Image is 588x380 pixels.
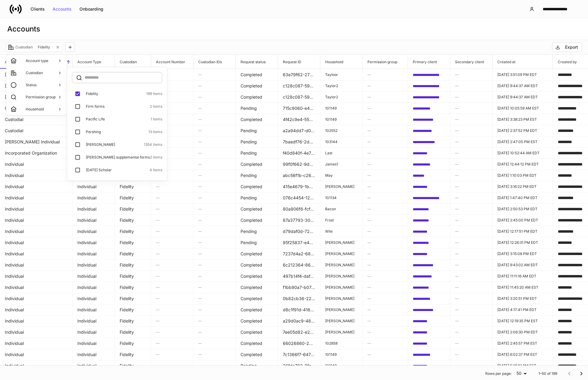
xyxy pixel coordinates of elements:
p: [PERSON_NAME] supplemental forms [86,155,150,160]
p: Pershing [86,129,101,134]
p: Custodian [26,70,43,75]
p: [DATE] Scholar [86,168,112,172]
p: 1354 items [144,142,162,147]
p: Pacific Life [86,117,105,122]
p: 2 items [150,155,162,160]
p: 4 items [150,168,162,172]
p: 2 items [150,104,162,109]
p: 199 items [146,91,162,96]
p: Household [26,107,44,112]
p: 13 items [148,129,162,134]
p: Permission group [26,95,56,100]
p: Fidelity [86,91,98,96]
p: 1 items [150,117,162,122]
p: Account type [26,58,48,63]
p: Firm forms [86,104,105,109]
p: Status [26,83,37,87]
p: [PERSON_NAME] [86,142,115,147]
